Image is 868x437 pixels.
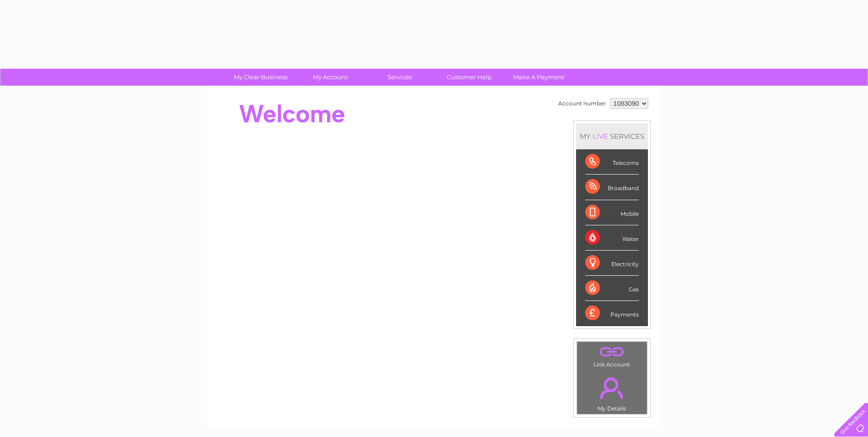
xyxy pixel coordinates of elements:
td: Account number [556,96,608,111]
td: My Details [577,370,647,415]
div: Mobile [585,200,639,225]
div: Electricity [585,251,639,276]
div: Telecoms [585,149,639,175]
a: My Clear Business [223,69,298,86]
a: . [579,344,645,360]
div: Broadband [585,175,639,200]
div: Gas [585,276,639,301]
div: Payments [585,301,639,326]
a: Customer Help [431,69,507,86]
a: Make A Payment [501,69,577,86]
div: MY SERVICES [576,123,648,149]
div: LIVE [591,132,610,141]
a: Services [362,69,437,86]
a: My Account [292,69,368,86]
a: . [579,372,645,404]
td: Link Account [577,341,647,370]
div: Water [585,225,639,251]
